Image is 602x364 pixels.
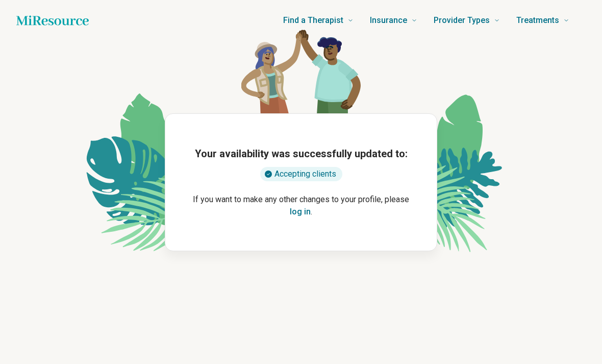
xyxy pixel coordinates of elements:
h1: Your availability was successfully updated to: [195,147,408,161]
span: Provider Types [434,13,490,28]
button: log in [290,206,311,218]
span: Treatments [516,13,559,28]
div: Accepting clients [260,167,342,181]
p: If you want to make any other changes to your profile, please . [182,193,420,218]
a: Home page [16,10,89,31]
span: Find a Therapist [283,13,343,28]
span: Insurance [370,13,407,28]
